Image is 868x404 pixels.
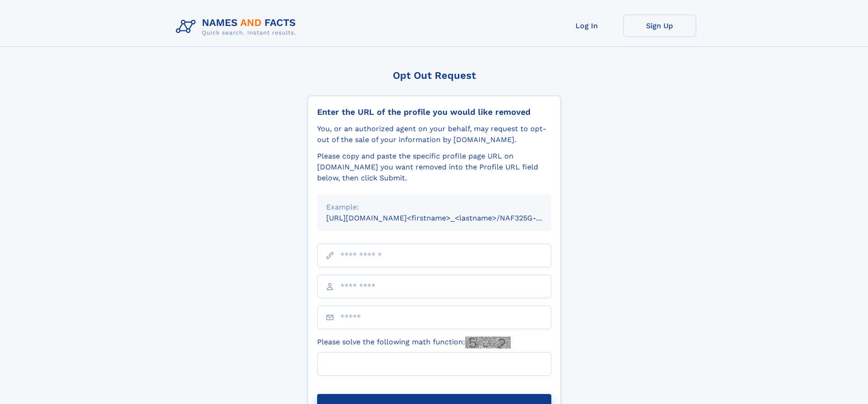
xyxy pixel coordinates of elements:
[317,123,551,145] div: You, or an authorized agent on your behalf, may request to opt-out of the sale of your informatio...
[623,15,696,37] a: Sign Up
[172,15,303,39] img: Logo Names and Facts
[317,107,551,117] div: Enter the URL of the profile you would like removed
[308,70,561,81] div: Opt Out Request
[326,214,569,222] small: [URL][DOMAIN_NAME]<firstname>_<lastname>/NAF325G-xxxxxxxx
[326,202,542,213] div: Example:
[550,15,623,37] a: Log In
[317,151,551,184] div: Please copy and paste the specific profile page URL on [DOMAIN_NAME] you want removed into the Pr...
[317,337,511,348] label: Please solve the following math function:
